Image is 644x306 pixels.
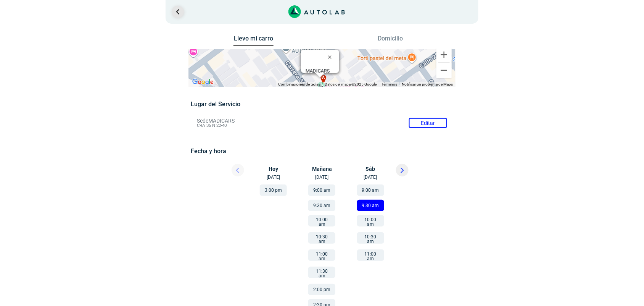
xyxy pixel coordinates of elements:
button: 10:00 am [357,215,384,227]
button: 11:00 am [308,249,335,261]
a: Notificar un problema de Maps [402,82,453,86]
button: Combinaciones de teclas [278,82,320,87]
a: Ir al paso anterior [172,6,184,18]
a: Términos (se abre en una nueva pestaña) [381,82,397,86]
span: a [322,75,325,81]
button: 9:00 am [308,185,335,196]
a: Link al sitio de autolab [288,8,345,15]
b: MADICARS [306,68,330,74]
button: 10:30 am [357,232,384,244]
div: CRA 35 N 22-40 [306,68,339,79]
button: Ampliar [436,47,452,62]
button: 10:30 am [308,232,335,244]
button: 11:30 am [308,267,335,278]
span: Datos del mapa ©2025 Google [325,82,377,86]
button: Llevo mi carro [233,35,274,47]
button: 9:30 am [357,200,384,211]
button: 9:30 am [308,200,335,211]
a: Abre esta zona en Google Maps (se abre en una nueva ventana) [190,77,216,87]
h5: Lugar del Servicio [191,100,453,108]
button: 9:00 am [357,185,384,196]
button: Reducir [436,63,452,78]
button: 3:00 pm [260,185,287,196]
img: Google [190,77,216,87]
button: 10:00 am [308,215,335,227]
button: 11:00 am [357,249,384,261]
button: Domicilio [370,35,411,46]
button: Cerrar [322,48,341,66]
button: 2:00 pm [308,284,335,295]
h5: Fecha y hora [191,147,453,155]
